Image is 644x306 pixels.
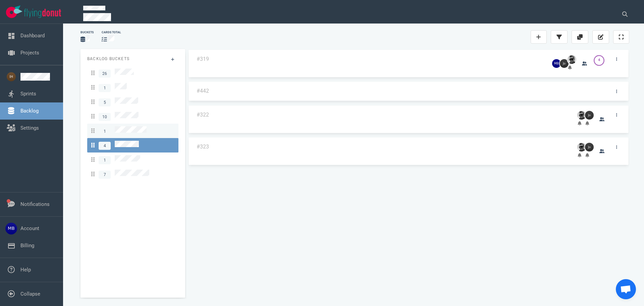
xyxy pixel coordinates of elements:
[24,9,61,18] img: Flying Donut text logo
[99,127,111,135] span: 1
[20,33,45,39] a: Dashboard
[99,70,111,78] span: 26
[87,95,178,109] a: 5
[20,291,40,297] a: Collapse
[197,112,209,118] a: #322
[577,111,586,120] img: 26
[197,88,209,94] a: #442
[598,57,600,63] div: 4
[99,98,111,106] span: 5
[20,225,39,231] a: Account
[585,111,594,120] img: 26
[87,152,178,167] a: 1
[552,59,561,68] img: 26
[20,50,39,56] a: Projects
[87,138,178,152] a: 4
[20,125,39,131] a: Settings
[197,56,209,62] a: #319
[577,143,586,151] img: 26
[568,55,576,64] img: 26
[20,201,50,207] a: Notifications
[87,167,178,181] a: 7
[87,124,178,138] a: 1
[99,84,111,92] span: 1
[80,30,94,35] div: Buckets
[87,66,178,80] a: 26
[99,171,111,179] span: 7
[585,143,594,151] img: 26
[197,143,209,150] a: #323
[99,156,111,164] span: 1
[20,91,36,97] a: Sprints
[616,279,636,299] a: Open de chat
[20,243,34,249] a: Billing
[102,30,121,35] div: cards total
[99,142,111,150] span: 4
[20,267,31,273] a: Help
[87,80,178,95] a: 1
[560,59,569,68] img: 26
[87,109,178,124] a: 10
[20,108,39,114] a: Backlog
[87,56,178,62] p: Backlog Buckets
[99,113,111,121] span: 10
